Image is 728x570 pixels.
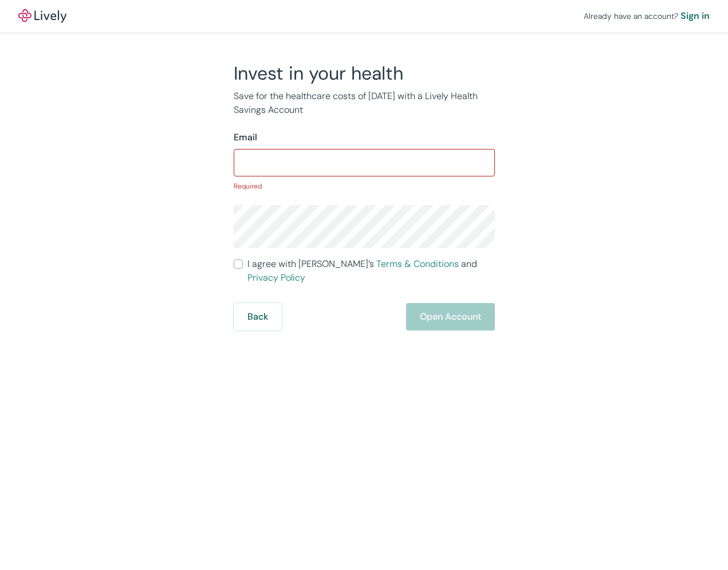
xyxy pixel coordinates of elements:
[234,62,495,85] h2: Invest in your health
[247,272,305,284] a: Privacy Policy
[234,303,282,331] button: Back
[376,258,459,270] a: Terms & Conditions
[234,131,257,144] label: Email
[680,9,710,23] a: Sign in
[584,9,710,23] div: Already have an account?
[18,9,66,23] a: LivelyLively
[234,89,495,117] p: Save for the healthcare costs of [DATE] with a Lively Health Savings Account
[234,181,495,191] p: Required
[18,9,66,23] img: Lively
[247,257,495,285] span: I agree with [PERSON_NAME]’s and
